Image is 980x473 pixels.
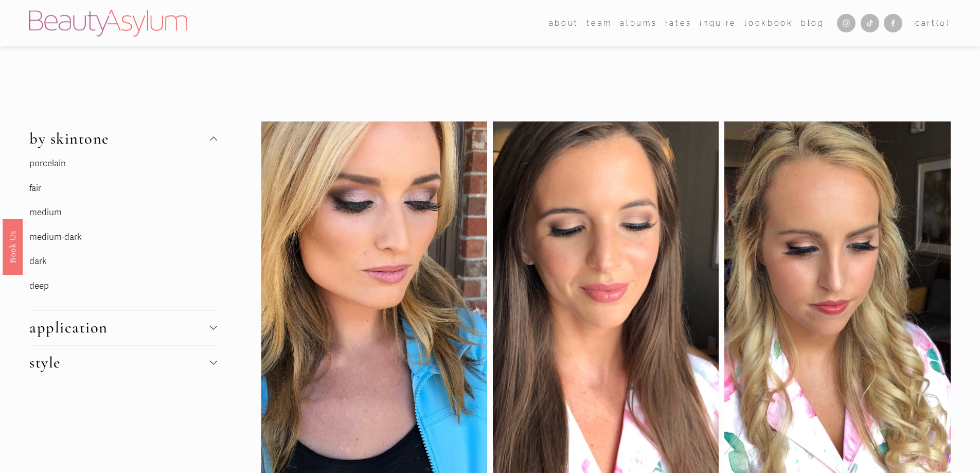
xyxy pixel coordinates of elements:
a: Inquire [700,15,737,30]
a: Lookbook [744,15,793,30]
a: albums [620,15,657,30]
a: medium-dark [29,232,82,242]
a: porcelain [29,158,66,169]
span: style [29,353,209,372]
span: application [29,318,209,337]
a: Book Us [3,218,23,274]
a: Instagram [837,14,856,32]
span: 0 [940,19,947,27]
button: style [29,345,217,380]
button: by skintone [29,121,217,156]
img: Beauty Asylum | Bridal Hair &amp; Makeup Charlotte &amp; Atlanta [29,10,187,37]
a: 0 items in cart [915,16,951,30]
span: team [586,16,612,30]
a: Rates [665,15,692,30]
a: deep [29,281,49,291]
span: by skintone [29,129,209,148]
a: medium [29,207,62,218]
a: dark [29,256,47,267]
a: TikTok [861,14,879,32]
a: folder dropdown [549,15,579,30]
a: fair [29,183,41,194]
a: folder dropdown [586,15,612,30]
span: ( ) [936,19,951,27]
div: by skintone [29,156,217,310]
a: Blog [801,15,825,30]
span: about [549,16,579,30]
button: application [29,310,217,345]
a: Facebook [884,14,902,32]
